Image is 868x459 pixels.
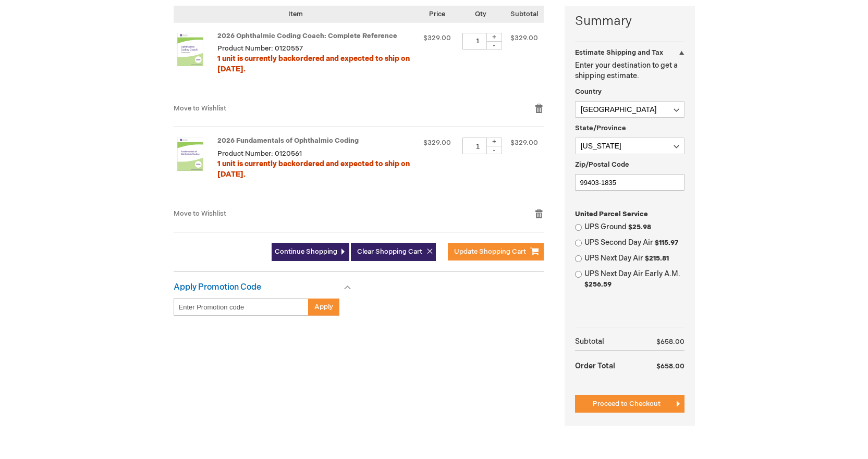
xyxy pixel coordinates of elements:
span: $115.97 [655,239,678,247]
span: Apply [314,303,333,311]
label: UPS Second Day Air [584,238,684,248]
span: $658.00 [656,362,684,370]
th: Subtotal [575,333,637,351]
span: Item [288,10,303,18]
div: + [486,138,502,146]
span: State/Province [575,124,626,132]
div: 1 unit is currently backordered and expected to ship on [DATE]. [217,54,413,75]
span: $329.00 [510,139,538,147]
span: Continue Shopping [275,247,337,256]
span: Product Number: 0120557 [217,44,303,53]
div: + [486,33,502,42]
input: Enter Promotion code [174,298,309,316]
span: $329.00 [423,34,451,42]
strong: Order Total [575,356,615,375]
a: Move to Wishlist [174,209,226,218]
button: Clear Shopping Cart [351,243,436,261]
a: Move to Wishlist [174,104,226,113]
span: Subtotal [510,10,538,18]
a: 2026 Fundamentals of Ophthalmic Coding [174,138,217,198]
span: $256.59 [584,280,612,289]
input: Qty [462,138,494,154]
div: 1 unit is currently backordered and expected to ship on [DATE]. [217,159,413,180]
a: 2026 Ophthalmic Coding Coach: Complete Reference [174,33,217,93]
span: $329.00 [423,139,451,147]
div: - [486,41,502,49]
span: Clear Shopping Cart [357,247,422,256]
label: UPS Next Day Air Early A.M. [584,269,684,290]
strong: Apply Promotion Code [174,282,261,292]
a: 2026 Ophthalmic Coding Coach: Complete Reference [217,32,397,40]
span: United Parcel Service [575,210,648,218]
span: $329.00 [510,34,538,42]
span: Price [429,10,445,18]
strong: Estimate Shipping and Tax [575,48,663,57]
span: $658.00 [656,338,684,346]
input: Qty [462,33,494,49]
button: Proceed to Checkout [575,395,684,413]
button: Update Shopping Cart [448,243,544,260]
span: $215.81 [645,254,669,263]
a: Continue Shopping [272,243,349,261]
img: 2026 Ophthalmic Coding Coach: Complete Reference [174,33,207,66]
label: UPS Next Day Air [584,253,684,264]
img: 2026 Fundamentals of Ophthalmic Coding [174,138,207,171]
span: Qty [475,10,486,18]
a: 2026 Fundamentals of Ophthalmic Coding [217,137,359,145]
span: $25.98 [628,223,651,231]
div: - [486,146,502,154]
p: Enter your destination to get a shipping estimate. [575,60,684,81]
strong: Summary [575,13,684,30]
span: Country [575,88,602,96]
span: Product Number: 0120561 [217,150,302,158]
span: Update Shopping Cart [454,247,526,256]
button: Apply [308,298,339,316]
label: UPS Ground [584,222,684,232]
span: Zip/Postal Code [575,160,629,169]
span: Proceed to Checkout [593,400,661,408]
